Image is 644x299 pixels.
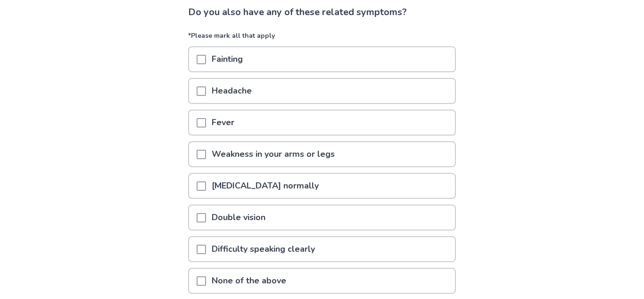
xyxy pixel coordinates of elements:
[206,269,292,293] p: None of the above
[206,237,321,261] p: Difficulty speaking clearly
[206,174,324,198] p: [MEDICAL_DATA] normally
[206,111,240,135] p: Fever
[206,47,248,71] p: Fainting
[206,142,340,166] p: Weakness in your arms or legs
[188,31,456,46] p: *Please mark all that apply
[206,205,271,230] p: Double vision
[206,79,257,103] p: Headache
[188,5,456,19] p: Do you also have any of these related symptoms?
